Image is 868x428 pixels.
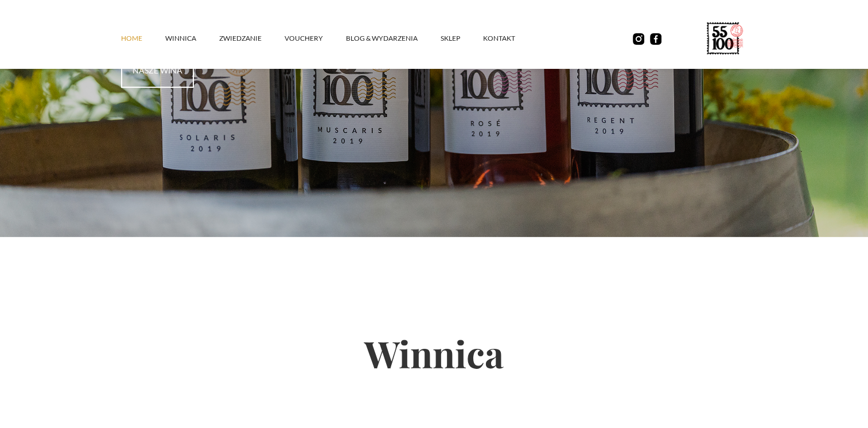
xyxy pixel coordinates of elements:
a: winnica [165,21,219,56]
a: SKLEP [441,21,483,56]
a: ZWIEDZANIE [219,21,285,56]
a: vouchery [285,21,346,56]
a: Home [121,21,165,56]
a: nasze wina [121,53,194,88]
a: Blog & Wydarzenia [346,21,441,56]
a: kontakt [483,21,538,56]
h2: Winnica [121,294,748,412]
